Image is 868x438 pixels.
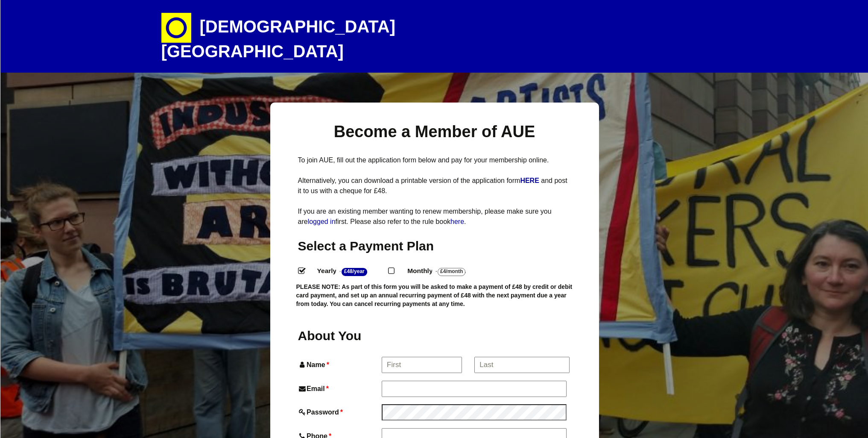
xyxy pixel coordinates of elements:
input: First [382,357,462,373]
a: HERE [520,177,541,184]
p: To join AUE, fill out the application form below and pay for your membership online. [298,155,571,165]
strong: HERE [520,177,539,184]
label: Email [298,383,380,394]
h1: Become a Member of AUE [298,121,571,142]
strong: £48/Year [342,268,367,276]
p: If you are an existing member wanting to renew membership, please make sure you are first. Please... [298,206,571,227]
label: Yearly - . [310,265,389,277]
h2: About You [298,327,380,344]
a: logged in [308,218,336,225]
input: Last [474,357,570,373]
span: Select a Payment Plan [298,239,434,253]
label: Name [298,359,380,370]
label: Monthly - . [400,265,487,277]
img: circle-e1448293145835.png [161,13,191,43]
label: Password [298,406,380,418]
p: Alternatively, you can download a printable version of the application form and post it to us wit... [298,176,571,196]
strong: £4/Month [438,268,465,276]
a: here [450,218,464,225]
